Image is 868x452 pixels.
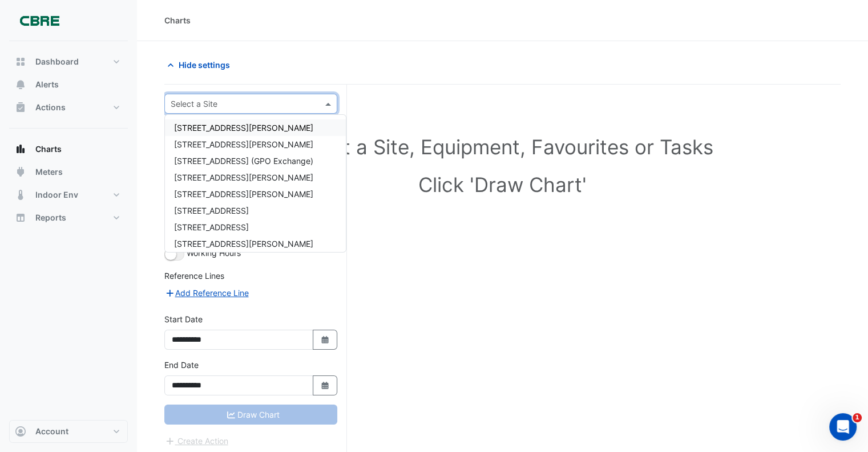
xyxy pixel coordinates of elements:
span: Dashboard [35,56,79,67]
span: 1 [853,413,862,422]
button: Reports [9,206,128,229]
button: Alerts [9,73,128,96]
span: Alerts [35,79,59,90]
span: [STREET_ADDRESS][PERSON_NAME] [174,123,313,133]
span: [STREET_ADDRESS][PERSON_NAME] [174,139,313,149]
span: Account [35,426,68,437]
app-escalated-ticket-create-button: Please correct errors first [164,435,229,445]
div: Options List [165,115,346,252]
button: Meters [9,161,128,183]
span: [STREET_ADDRESS] (GPO Exchange) [174,156,313,166]
app-icon: Meters [15,166,26,178]
span: [STREET_ADDRESS] [174,222,249,232]
app-icon: Dashboard [15,56,26,67]
app-icon: Alerts [15,79,26,90]
app-icon: Charts [15,143,26,155]
span: [STREET_ADDRESS] [174,206,249,215]
h1: Click 'Draw Chart' [189,173,815,197]
span: [STREET_ADDRESS][PERSON_NAME] [174,173,313,182]
span: [STREET_ADDRESS][PERSON_NAME] [174,189,313,199]
span: Actions [35,102,66,113]
fa-icon: Select Date [320,335,330,345]
button: Charts [9,138,128,161]
span: Working Hours [187,248,241,258]
span: Reports [35,212,66,223]
iframe: Intercom live chat [829,413,857,441]
button: Hide settings [164,55,237,75]
app-icon: Actions [15,102,26,113]
div: Charts [164,14,191,26]
button: Indoor Env [9,183,128,206]
label: End Date [164,359,199,371]
span: Meters [35,166,63,178]
app-icon: Reports [15,212,26,223]
span: Indoor Env [35,189,78,201]
span: [STREET_ADDRESS][PERSON_NAME] [174,239,313,249]
span: Charts [35,143,62,155]
app-icon: Indoor Env [15,189,26,201]
img: Company Logo [14,9,65,32]
button: Actions [9,96,128,119]
h1: Select a Site, Equipment, Favourites or Tasks [189,135,815,159]
span: Hide settings [179,59,230,71]
button: Add Reference Line [164,286,249,299]
label: Reference Lines [164,270,224,282]
button: Account [9,420,128,443]
fa-icon: Select Date [320,381,330,390]
label: Start Date [164,313,203,325]
button: Dashboard [9,50,128,73]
